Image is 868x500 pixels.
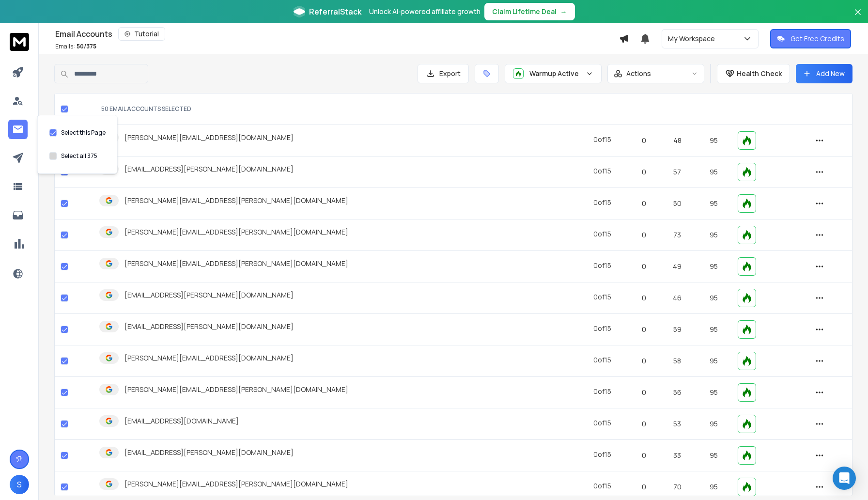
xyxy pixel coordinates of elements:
[369,7,480,16] p: Unlock AI-powered affiliate growth
[593,166,611,176] div: 0 of 15
[659,345,696,377] td: 58
[635,262,653,271] p: 0
[593,418,611,428] div: 0 of 15
[635,419,653,429] p: 0
[796,64,852,83] button: Add New
[737,69,782,78] p: Health Check
[593,481,611,491] div: 0 of 15
[635,451,653,460] p: 0
[418,64,469,83] button: Export
[635,356,653,366] p: 0
[668,34,719,44] p: My Workspace
[696,125,732,156] td: 95
[124,353,294,363] p: [PERSON_NAME][EMAIL_ADDRESS][DOMAIN_NAME]
[696,408,732,440] td: 95
[593,229,611,239] div: 0 of 15
[593,355,611,365] div: 0 of 15
[659,408,696,440] td: 53
[696,251,732,282] td: 95
[635,293,653,303] p: 0
[593,261,611,270] div: 0 of 15
[77,42,96,50] span: 50 / 375
[124,479,348,489] p: [PERSON_NAME][EMAIL_ADDRESS][PERSON_NAME][DOMAIN_NAME]
[717,64,790,83] button: Health Check
[635,388,653,397] p: 0
[309,6,361,17] span: ReferralStack
[593,292,611,302] div: 0 of 15
[659,219,696,251] td: 73
[560,7,567,16] span: →
[659,440,696,471] td: 33
[626,69,651,78] p: Actions
[124,227,348,237] p: [PERSON_NAME][EMAIL_ADDRESS][PERSON_NAME][DOMAIN_NAME]
[659,251,696,282] td: 49
[55,27,619,41] div: Email Accounts
[484,3,575,20] button: Claim Lifetime Deal→
[696,314,732,345] td: 95
[124,133,294,142] p: [PERSON_NAME][EMAIL_ADDRESS][DOMAIN_NAME]
[593,198,611,207] div: 0 of 15
[593,135,611,144] div: 0 of 15
[593,450,611,459] div: 0 of 15
[659,282,696,314] td: 46
[635,167,653,177] p: 0
[696,345,732,377] td: 95
[593,324,611,333] div: 0 of 15
[124,448,294,457] p: [EMAIL_ADDRESS][PERSON_NAME][DOMAIN_NAME]
[635,325,653,334] p: 0
[124,416,239,426] p: [EMAIL_ADDRESS][DOMAIN_NAME]
[61,152,97,160] label: Select all 375
[659,314,696,345] td: 59
[696,188,732,219] td: 95
[659,188,696,219] td: 50
[101,105,568,113] div: 50 EMAIL ACCOUNTS SELECTED
[659,125,696,156] td: 48
[790,34,844,44] p: Get Free Credits
[124,164,294,174] p: [EMAIL_ADDRESS][PERSON_NAME][DOMAIN_NAME]
[635,136,653,145] p: 0
[124,322,294,331] p: [EMAIL_ADDRESS][PERSON_NAME][DOMAIN_NAME]
[635,199,653,208] p: 0
[593,387,611,396] div: 0 of 15
[696,377,732,408] td: 95
[635,482,653,492] p: 0
[696,219,732,251] td: 95
[696,156,732,188] td: 95
[833,467,856,490] div: Open Intercom Messenger
[659,156,696,188] td: 57
[635,230,653,240] p: 0
[124,196,348,205] p: [PERSON_NAME][EMAIL_ADDRESS][PERSON_NAME][DOMAIN_NAME]
[696,282,732,314] td: 95
[10,475,29,494] button: S
[852,6,864,29] button: Close banner
[770,29,851,48] button: Get Free Credits
[124,385,348,394] p: [PERSON_NAME][EMAIL_ADDRESS][PERSON_NAME][DOMAIN_NAME]
[118,27,165,41] button: Tutorial
[61,129,106,137] label: Select this Page
[124,259,348,268] p: [PERSON_NAME][EMAIL_ADDRESS][PERSON_NAME][DOMAIN_NAME]
[696,440,732,471] td: 95
[55,43,96,50] p: Emails :
[659,377,696,408] td: 56
[124,290,294,300] p: [EMAIL_ADDRESS][PERSON_NAME][DOMAIN_NAME]
[529,69,582,78] p: Warmup Active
